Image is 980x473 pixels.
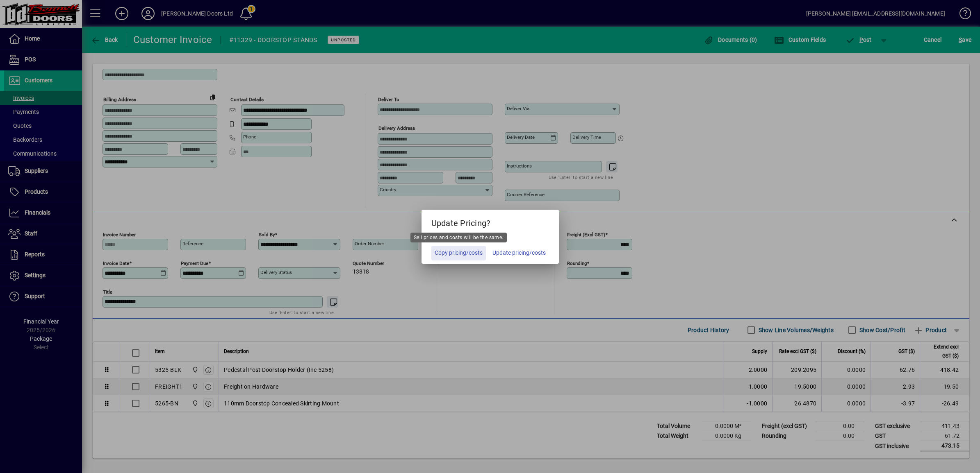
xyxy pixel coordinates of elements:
[489,246,549,260] button: Update pricing/costs
[422,210,559,233] h5: Update Pricing?
[435,249,483,257] span: Copy pricing/costs
[492,249,546,257] span: Update pricing/costs
[410,233,507,242] div: Sell prices and costs will be the same.
[431,246,486,260] button: Copy pricing/costs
